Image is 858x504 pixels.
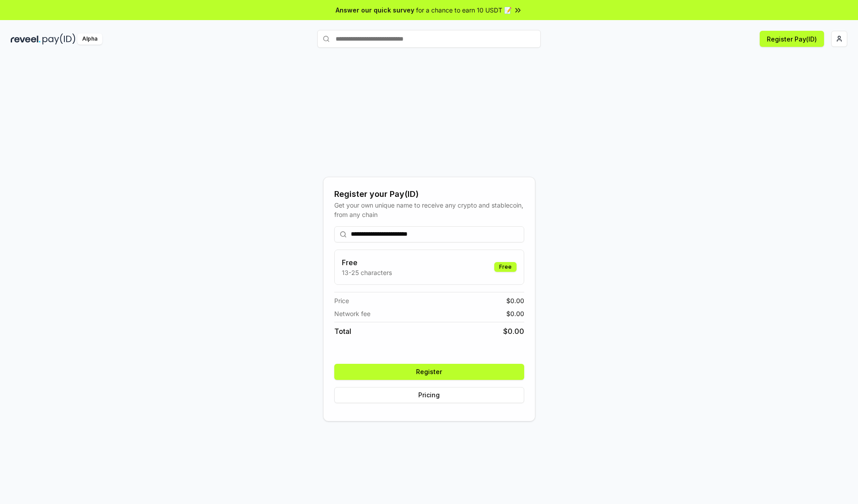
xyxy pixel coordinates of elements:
[11,33,41,45] img: reveel_dark
[334,309,370,318] span: Network fee
[334,296,349,305] span: Price
[494,262,517,272] div: Free
[334,364,524,380] button: Register
[760,31,824,47] button: Register Pay(ID)
[342,268,392,277] p: 13-25 characters
[334,387,524,403] button: Pricing
[342,257,392,268] h3: Free
[416,5,512,15] span: for a chance to earn 10 USDT 📝
[506,309,524,318] span: $ 0.00
[334,326,351,337] span: Total
[42,33,76,45] img: pay_id
[334,188,524,200] div: Register your Pay(ID)
[503,326,524,337] span: $ 0.00
[334,200,524,219] div: Get your own unique name to receive any crypto and stablecoin, from any chain
[77,33,102,45] div: Alpha
[336,5,414,15] span: Answer our quick survey
[506,296,524,305] span: $ 0.00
